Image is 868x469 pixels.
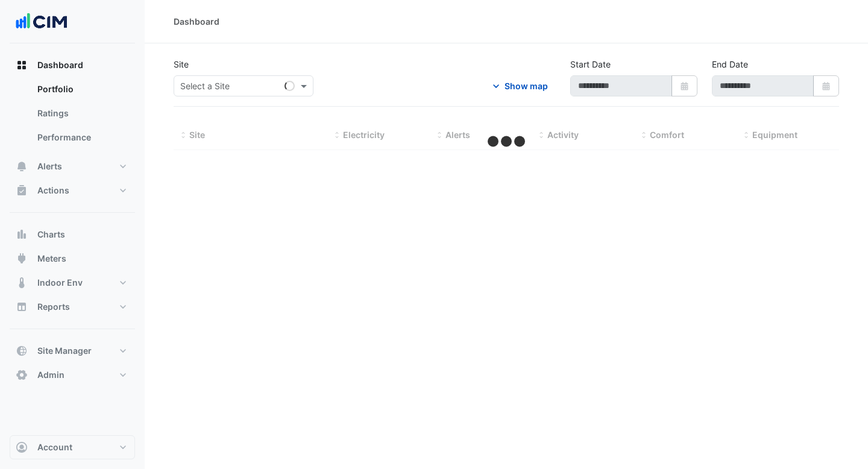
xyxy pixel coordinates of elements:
img: Company Logo [14,10,69,34]
span: Admin [37,369,64,381]
app-icon: Dashboard [16,59,28,71]
span: Electricity [343,130,385,140]
span: Site [189,130,205,140]
a: Ratings [28,101,135,125]
span: Comfort [650,130,684,140]
button: Charts [10,222,135,247]
span: Site Manager [37,345,92,357]
span: Alerts [37,160,62,172]
span: Charts [37,228,65,241]
a: Portfolio [28,77,135,101]
div: Dashboard [174,15,219,28]
app-icon: Alerts [16,160,28,172]
app-icon: Actions [16,184,28,197]
button: Meters [10,247,135,271]
app-icon: Charts [16,228,28,241]
span: Activity [547,130,579,140]
label: Site [174,58,189,71]
button: Dashboard [10,53,135,77]
app-icon: Reports [16,301,28,313]
app-icon: Admin [16,369,28,381]
span: Indoor Env [37,277,83,289]
a: Performance [28,125,135,150]
span: Actions [37,184,69,197]
button: Reports [10,295,135,319]
app-icon: Site Manager [16,345,28,357]
label: Start Date [570,58,611,71]
button: Actions [10,178,135,203]
span: Meters [37,253,66,265]
button: Indoor Env [10,271,135,295]
div: Dashboard [10,77,135,154]
span: Equipment [752,130,797,140]
span: Alerts [445,130,470,140]
button: Site Manager [10,339,135,363]
app-icon: Indoor Env [16,277,28,289]
button: Admin [10,363,135,387]
button: Show map [482,75,556,96]
app-icon: Meters [16,253,28,265]
button: Alerts [10,154,135,178]
button: Account [10,435,135,459]
span: Reports [37,301,70,313]
span: Account [37,441,72,453]
span: Dashboard [37,59,83,71]
div: Show map [505,80,548,92]
label: End Date [712,58,748,71]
